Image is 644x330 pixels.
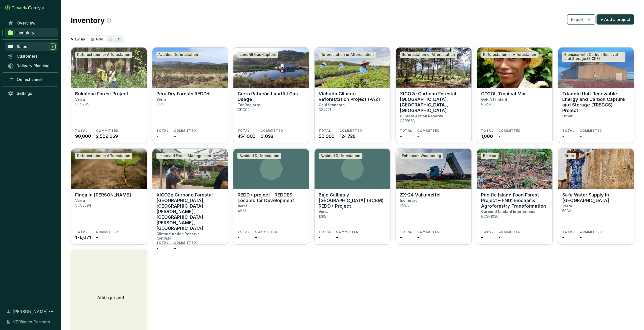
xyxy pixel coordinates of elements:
[314,47,390,143] a: Vichada Climate Reforestation Project (PAZ)Reforestation or AfforestationVichada Climate Reforest...
[562,114,572,118] p: Other
[5,75,58,84] a: Omnichannel
[336,234,338,241] span: -
[156,129,169,133] span: TOTAL
[567,14,595,25] button: Export
[579,234,581,241] span: -
[156,52,200,58] div: Avoided Deforestation
[152,47,228,143] a: Peru Dry Forests REDD+Avoided DeforestationPeru Dry Forests REDD+Verra3179TOTAL-COMMITTED-
[5,28,58,37] a: Inventory
[75,133,91,140] span: 90,000
[5,19,58,27] a: Overview
[156,245,158,252] span: -
[71,47,147,143] a: Bukaleba Forest ProjectReforestation or AfforestationBukaleba Forest ProjectVerraVCS799TOTAL90,00...
[237,230,250,234] span: TOTAL
[498,133,501,140] span: -
[562,230,574,234] span: TOTAL
[562,129,574,133] span: TOTAL
[562,119,563,123] p: 1
[87,35,124,43] div: segmented control
[558,149,634,189] img: Safe Water Supply in Zambia
[481,209,536,214] p: Carbon Standard International
[156,153,213,159] div: Improved Forest Management
[400,133,402,140] span: -
[596,14,634,25] button: + Add a project
[71,37,85,42] p: View as
[319,153,362,159] div: Avoided Deforestation
[233,48,309,88] img: Cerro Patacón Landfill Gas Usage
[400,119,415,123] p: CAR1663
[156,97,166,101] p: Verra
[315,48,390,88] img: Vichada Climate Reforestation Project (PAZ)
[96,133,118,140] span: 2,509.369
[498,230,521,234] span: COMMITTED
[319,230,331,234] span: TOTAL
[498,234,501,241] span: -
[319,234,321,241] span: -
[237,129,250,133] span: TOTAL
[5,52,58,60] a: Customers
[562,52,625,62] div: Biomass with Carbon Removal and Storage (BiCRS)
[562,204,572,208] p: Verra
[562,209,571,213] p: 5082
[571,16,584,23] span: Export
[237,234,239,241] span: -
[481,230,493,234] span: TOTAL
[174,241,196,245] span: COMMITTED
[96,230,118,234] span: COMMITTED
[75,91,128,97] p: Bukaleba Forest Project
[417,230,440,234] span: COMMITTED
[319,91,386,102] p: Vichada Climate Reforestation Project (PAZ)
[71,48,147,88] img: Bukaleba Forest Project
[152,148,228,245] a: XICO2e Carbono Forestal Ejido Noh Bec, Municipio de Felipe Carrillo Puerto, Estado de Quintana Ro...
[156,133,158,140] span: -
[562,153,576,159] div: Other
[417,129,440,133] span: COMMITTED
[16,63,50,68] span: Delivery Planning
[400,129,412,133] span: TOTAL
[237,107,249,112] p: CDC92
[17,20,35,26] span: Overview
[319,107,331,112] p: GS4221
[156,232,200,236] p: Climate Action Reserve
[319,214,326,218] p: 1395
[579,230,602,234] span: COMMITTED
[579,133,581,140] span: -
[5,89,58,98] a: Settings
[75,192,131,198] p: Finca la [PERSON_NAME]
[17,77,42,82] span: Omnichannel
[174,133,176,140] span: -
[477,149,553,189] img: Pacific Island Food Forest Project – PNG: Biochar & Agroforestry Transformation
[319,129,331,133] span: TOTAL
[400,203,409,207] p: K5SA
[75,230,88,234] span: TOTAL
[17,54,37,59] span: Customers
[13,309,48,315] span: [PERSON_NAME]
[340,129,362,133] span: COMMITTED
[75,97,85,101] p: Verra
[255,230,277,234] span: COMMITTED
[481,234,483,241] span: -
[75,52,132,58] div: Reforestation or Afforestation
[481,129,493,133] span: TOTAL
[255,234,257,241] span: -
[417,133,419,140] span: -
[94,295,124,301] p: + Add a project
[481,214,498,218] p: GCSP1056
[400,198,418,203] p: Isometric
[237,91,305,102] p: Cerro Patacón Landfill Gas Usage
[114,37,121,41] span: List
[319,133,335,140] span: 50,000
[579,129,602,133] span: COMMITTED
[156,192,224,231] p: XICO2e Carbono Forestal [GEOGRAPHIC_DATA], [GEOGRAPHIC_DATA][PERSON_NAME], [GEOGRAPHIC_DATA][PERS...
[237,209,246,213] p: 4823
[16,30,34,35] span: Inventory
[233,148,309,245] a: Avoided DeforestationREDD+ project - REDDES Locales for DevelopmentVerra4823TOTAL-COMMITTED-
[5,42,58,51] a: Sales
[75,234,91,241] span: 176,071
[481,102,495,106] p: GS2940
[261,129,283,133] span: COMMITTED
[481,153,498,159] div: Biochar
[600,16,630,23] span: + Add a project
[481,52,538,58] div: Reforestation or Afforestation
[13,319,50,325] span: VERliance Partners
